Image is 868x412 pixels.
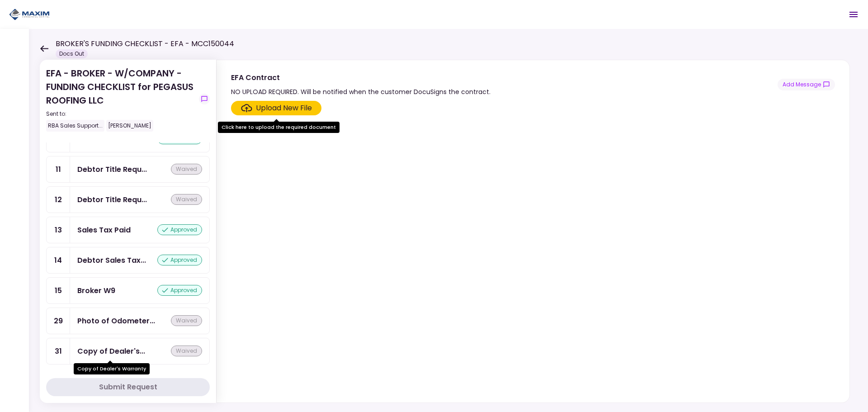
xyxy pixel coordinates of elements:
[46,110,195,118] div: Sent to:
[46,217,210,243] a: 13Sales Tax Paidapproved
[157,285,202,296] div: approved
[77,255,146,266] div: Debtor Sales Tax Treatment
[77,194,147,205] div: Debtor Title Requirements - Proof of IRP or Exemption
[46,277,210,304] a: 15Broker W9approved
[46,120,104,132] div: RBA Sales Support...
[231,101,321,115] span: Click here to upload the required document
[77,315,155,327] div: Photo of Odometer or Reefer hours
[46,378,210,396] button: Submit Request
[46,66,195,132] div: EFA - BROKER - W/COMPANY - FUNDING CHECKLIST for PEGASUS ROOFING LLC
[47,338,70,364] div: 31
[199,94,210,104] button: show-messages
[99,382,157,393] div: Submit Request
[9,8,50,21] img: Partner icon
[77,224,131,236] div: Sales Tax Paid
[47,247,70,273] div: 14
[46,247,210,274] a: 14Debtor Sales Tax Treatmentapproved
[47,278,70,303] div: 15
[231,86,491,97] div: NO UPLOAD REQUIRED. Will be notified when the customer DocuSigns the contract.
[216,60,850,403] div: EFA ContractNO UPLOAD REQUIRED. Will be notified when the customer DocuSigns the contract.show-me...
[77,285,115,296] div: Broker W9
[56,49,88,58] div: Docs Out
[157,255,202,265] div: approved
[171,194,202,205] div: waived
[157,224,202,235] div: approved
[46,156,210,183] a: 11Debtor Title Requirements - Other Requirementswaived
[46,338,210,365] a: 31Copy of Dealer's Warrantywaived
[231,72,491,83] div: EFA Contract
[46,308,210,334] a: 29Photo of Odometer or Reefer hourswaived
[171,346,202,356] div: waived
[171,315,202,326] div: waived
[46,186,210,213] a: 12Debtor Title Requirements - Proof of IRP or Exemptionwaived
[778,79,835,90] button: show-messages
[218,122,340,133] div: Click here to upload the required document
[56,38,234,49] h1: BROKER'S FUNDING CHECKLIST - EFA - MCC150044
[47,187,70,213] div: 12
[106,120,153,132] div: [PERSON_NAME]
[47,217,70,243] div: 13
[47,156,70,182] div: 11
[256,103,312,114] div: Upload New File
[843,4,864,25] button: Open menu
[74,363,150,374] div: Copy of Dealer's Warranty
[77,164,147,175] div: Debtor Title Requirements - Other Requirements
[77,346,145,357] div: Copy of Dealer's Warranty
[47,308,70,334] div: 29
[171,164,202,175] div: waived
